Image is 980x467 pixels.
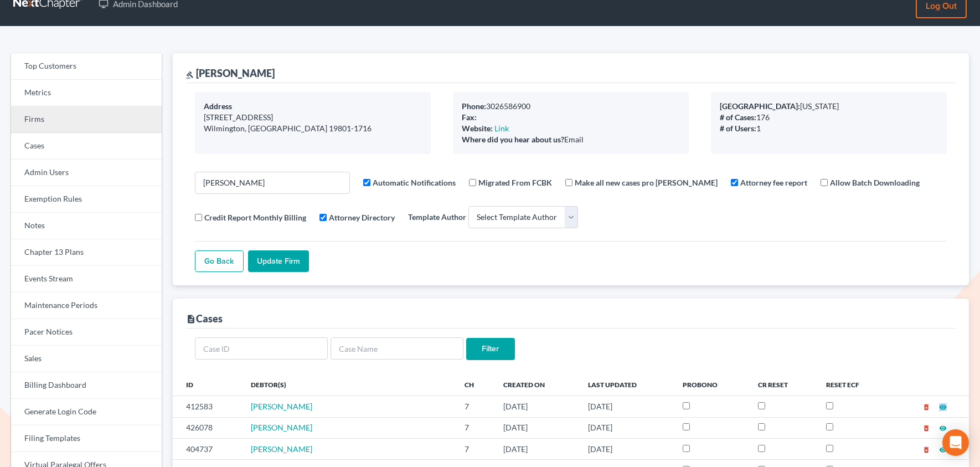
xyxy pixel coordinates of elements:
a: Exemption Rules [11,186,162,213]
i: description [186,314,196,324]
th: Debtor(s) [242,373,456,396]
div: [STREET_ADDRESS] [204,112,422,123]
i: visibility [939,424,947,432]
td: [DATE] [494,438,579,459]
th: ProBono [674,373,749,396]
a: Go Back [195,250,244,273]
b: # of Cases: [720,112,756,122]
b: Website: [462,124,493,133]
label: Credit Report Monthly Billing [204,212,306,223]
a: Maintenance Periods [11,292,162,319]
i: gavel [186,71,194,79]
td: [DATE] [494,417,579,438]
a: Metrics [11,80,162,106]
td: [DATE] [579,396,674,417]
a: Sales [11,346,162,372]
label: Automatic Notifications [373,177,456,188]
label: Attorney Directory [329,212,395,223]
input: Filter [466,338,515,360]
a: visibility [939,402,947,411]
div: Open Intercom Messenger [942,429,969,456]
a: delete_forever [922,402,930,411]
i: visibility [939,403,947,411]
a: [PERSON_NAME] [251,444,312,454]
a: Firms [11,106,162,133]
a: Events Stream [11,266,162,292]
b: Phone: [462,101,486,111]
label: Attorney fee report [740,177,807,188]
td: [DATE] [494,396,579,417]
b: Address [204,101,232,111]
a: Notes [11,213,162,239]
td: 426078 [173,417,243,438]
th: ID [173,373,243,396]
input: Case Name [331,337,463,360]
b: Where did you hear about us? [462,135,564,144]
td: 7 [456,396,494,417]
td: 404737 [173,438,243,459]
div: 3026586900 [462,101,680,112]
td: 7 [456,438,494,459]
a: visibility [939,444,947,454]
a: [PERSON_NAME] [251,402,312,411]
a: Chapter 13 Plans [11,239,162,266]
input: Case ID [195,337,328,360]
div: Email [462,134,680,145]
td: [DATE] [579,438,674,459]
a: Link [494,124,509,133]
b: [GEOGRAPHIC_DATA]: [720,101,800,111]
input: Update Firm [248,250,309,273]
div: Wilmington, [GEOGRAPHIC_DATA] 19801-1716 [204,123,422,134]
a: delete_forever [922,423,930,432]
td: 412583 [173,396,243,417]
label: Template Author [408,211,466,223]
label: Migrated From FCBK [478,177,552,188]
th: CR Reset [749,373,817,396]
th: Last Updated [579,373,674,396]
th: Created On [494,373,579,396]
td: 7 [456,417,494,438]
a: Admin Users [11,160,162,186]
a: delete_forever [922,444,930,454]
label: Allow Batch Downloading [830,177,920,188]
a: [PERSON_NAME] [251,423,312,432]
a: Filing Templates [11,425,162,452]
i: delete_forever [922,403,930,411]
i: delete_forever [922,424,930,432]
a: Billing Dashboard [11,372,162,399]
label: Make all new cases pro [PERSON_NAME] [575,177,718,188]
a: Pacer Notices [11,319,162,346]
td: [DATE] [579,417,674,438]
div: 176 [720,112,938,123]
div: 1 [720,123,938,134]
div: [PERSON_NAME] [186,66,275,80]
a: Generate Login Code [11,399,162,425]
b: Fax: [462,112,477,122]
i: visibility [939,446,947,454]
div: [US_STATE] [720,101,938,112]
a: Cases [11,133,162,160]
div: Cases [186,312,223,325]
a: visibility [939,423,947,432]
th: Ch [456,373,494,396]
th: Reset ECF [817,373,890,396]
b: # of Users: [720,124,756,133]
a: Top Customers [11,53,162,80]
i: delete_forever [922,446,930,454]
